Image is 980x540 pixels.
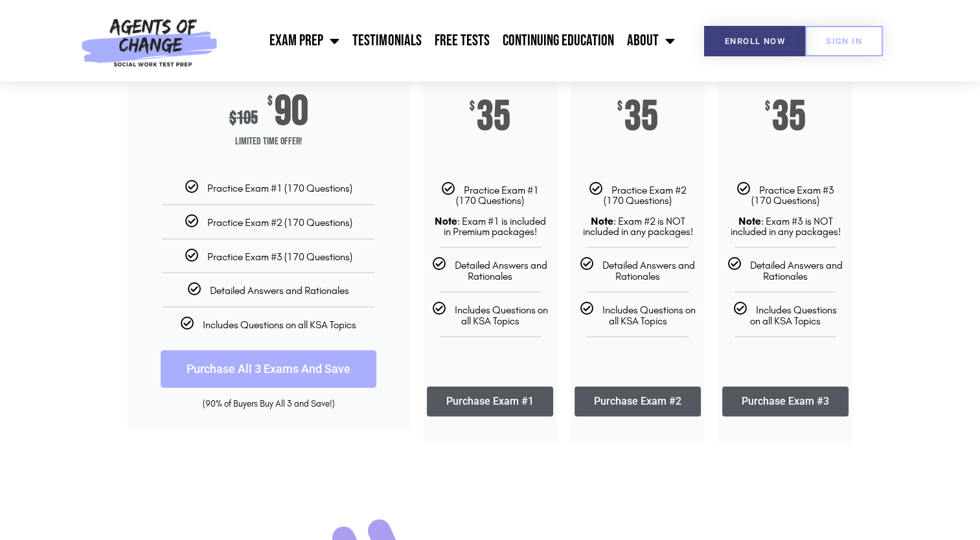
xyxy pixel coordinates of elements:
span: Includes Questions on all KSA Topics [750,304,837,327]
span: Practice Exam #1 (170 Questions) [207,182,352,194]
span: Practice Exam #2 (170 Questions) [207,216,352,229]
a: Enroll Now [704,26,806,56]
span: Limited Time Offer! [128,129,410,155]
span: Note [590,215,613,227]
div: 105 [229,107,258,129]
a: Continuing Education [496,25,620,57]
a: Purchase All 3 Exams And Save [161,350,376,388]
span: $ [765,100,770,113]
span: Includes Questions on all KSA Topics [455,304,548,327]
span: Practice Exam #1 (170 Questions) : Exam #1 is included in Premium packages! [435,184,546,238]
span: $ [229,107,236,129]
span: Includes Questions on all KSA Topics [203,319,356,331]
a: Exam Prep [263,25,346,57]
span: 35 [477,100,510,134]
span: Includes Questions on all KSA Topics [602,304,696,327]
span: 35 [624,100,658,134]
a: Purchase Exam #1 [427,387,553,416]
nav: Menu [224,25,681,57]
span: Practice Exam #3 (170 Questions) [207,251,352,263]
a: Purchase Exam #2 [575,387,701,416]
span: Detailed Answers and Rationales [455,259,547,282]
a: Purchase Exam #3 [722,387,849,416]
a: SIGN IN [805,26,883,56]
span: Note [738,215,760,227]
b: Note [435,215,457,227]
span: $ [470,100,475,113]
span: SIGN IN [826,37,862,45]
span: Practice Exam #2 (170 Questions) : Exam #2 is NOT included in any packages! [582,184,692,238]
span: Detailed Answers and Rationales [210,284,349,297]
span: $ [268,95,273,108]
span: $ [617,100,622,113]
a: Free Tests [427,25,496,57]
a: About [620,25,681,57]
a: Testimonials [346,25,427,57]
div: (90% of Buyers Buy All 3 and Save!) [147,398,391,411]
span: Detailed Answers and Rationales [602,259,695,282]
span: 35 [772,100,806,134]
span: Detailed Answers and Rationales [750,259,843,282]
span: Enroll Now [725,37,785,45]
span: 90 [275,95,308,129]
span: Practice Exam #3 (170 Questions) : Exam #3 is NOT included in any packages! [730,184,840,238]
